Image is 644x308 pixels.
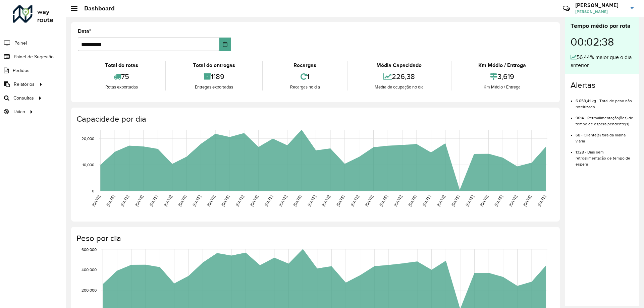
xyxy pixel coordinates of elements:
[575,2,626,8] h3: [PERSON_NAME]
[278,194,288,207] text: [DATE]
[508,194,518,207] text: [DATE]
[576,127,634,144] li: 68 - Cliente(s) fora da malha viária
[335,194,345,207] text: [DATE]
[265,84,345,90] div: Recargas no dia
[79,84,163,90] div: Rotas exportadas
[219,38,231,51] button: Choose Date
[350,194,360,207] text: [DATE]
[571,21,634,30] div: Tempo médio por rota
[78,27,91,35] label: Data
[206,194,216,207] text: [DATE]
[82,288,97,292] text: 200,000
[13,67,30,74] span: Pedidos
[422,194,431,207] text: [DATE]
[167,61,260,69] div: Total de entregas
[14,40,27,47] span: Painel
[14,81,35,88] span: Relatórios
[167,69,260,84] div: 1189
[575,9,626,15] span: [PERSON_NAME]
[120,194,129,207] text: [DATE]
[349,84,449,90] div: Média de ocupação no dia
[134,194,144,207] text: [DATE]
[177,194,187,207] text: [DATE]
[264,194,273,207] text: [DATE]
[450,194,460,207] text: [DATE]
[453,61,551,69] div: Km Médio / Entrega
[453,84,551,90] div: Km Médio / Entrega
[436,194,446,207] text: [DATE]
[82,268,97,272] text: 400,000
[576,144,634,167] li: 1328 - Dias sem retroalimentação de tempo de espera
[192,194,202,207] text: [DATE]
[235,194,245,207] text: [DATE]
[571,53,634,69] div: 56,44% maior que o dia anterior
[576,93,634,110] li: 6.059,41 kg - Total de peso não roteirizado
[307,194,317,207] text: [DATE]
[393,194,403,207] text: [DATE]
[265,69,345,84] div: 1
[408,194,417,207] text: [DATE]
[149,194,158,207] text: [DATE]
[83,163,94,167] text: 10,000
[292,194,302,207] text: [DATE]
[465,194,475,207] text: [DATE]
[79,69,163,84] div: 75
[76,114,553,124] h4: Capacidade por dia
[321,194,331,207] text: [DATE]
[14,53,54,60] span: Painel de Sugestão
[349,61,449,69] div: Média Capacidade
[106,194,115,207] text: [DATE]
[576,110,634,127] li: 9614 - Retroalimentação(ões) de tempo de espera pendente(s)
[364,194,374,207] text: [DATE]
[82,136,94,141] text: 20,000
[559,1,574,16] a: Contato Rápido
[494,194,503,207] text: [DATE]
[349,69,449,84] div: 226,38
[77,5,115,12] h2: Dashboard
[571,30,634,53] div: 00:02:38
[91,194,101,207] text: [DATE]
[379,194,388,207] text: [DATE]
[522,194,532,207] text: [DATE]
[82,247,97,252] text: 600,000
[76,234,553,243] h4: Peso por dia
[79,61,163,69] div: Total de rotas
[265,61,345,69] div: Recargas
[163,194,173,207] text: [DATE]
[13,95,34,102] span: Consultas
[479,194,489,207] text: [DATE]
[167,84,260,90] div: Entregas exportadas
[537,194,546,207] text: [DATE]
[571,80,634,90] h4: Alertas
[13,108,25,115] span: Tático
[92,189,94,193] text: 0
[220,194,230,207] text: [DATE]
[453,69,551,84] div: 3,619
[249,194,259,207] text: [DATE]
